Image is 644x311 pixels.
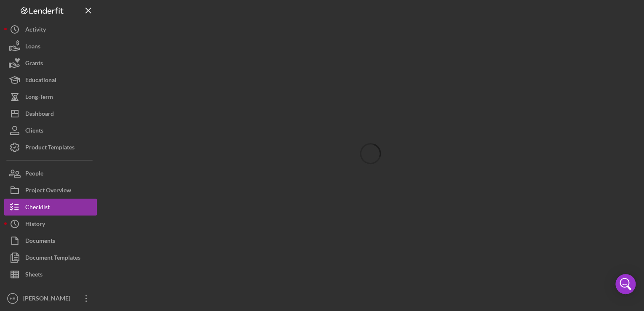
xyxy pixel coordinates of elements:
[25,38,40,57] div: Loans
[4,290,97,307] button: HR[PERSON_NAME]
[25,122,43,141] div: Clients
[25,249,80,268] div: Document Templates
[4,182,97,199] button: Project Overview
[25,105,54,124] div: Dashboard
[615,274,636,294] div: Open Intercom Messenger
[25,266,43,285] div: Sheets
[4,122,97,139] button: Clients
[25,88,53,107] div: Long-Term
[4,55,97,72] button: Grants
[25,215,45,234] div: History
[4,215,97,232] button: History
[4,88,97,105] button: Long-Term
[4,139,97,156] button: Product Templates
[25,182,71,201] div: Project Overview
[25,72,56,90] div: Educational
[25,232,55,251] div: Documents
[25,165,43,184] div: People
[25,21,46,40] div: Activity
[25,139,75,158] div: Product Templates
[25,55,43,74] div: Grants
[25,199,50,218] div: Checklist
[4,21,97,38] button: Activity
[4,165,97,182] button: People
[4,38,97,55] button: Loans
[4,249,97,266] button: Document Templates
[4,266,97,283] button: Sheets
[4,72,97,88] button: Educational
[4,232,97,249] button: Documents
[10,296,16,301] text: HR
[4,105,97,122] button: Dashboard
[21,290,76,309] div: [PERSON_NAME]
[4,199,97,215] button: Checklist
